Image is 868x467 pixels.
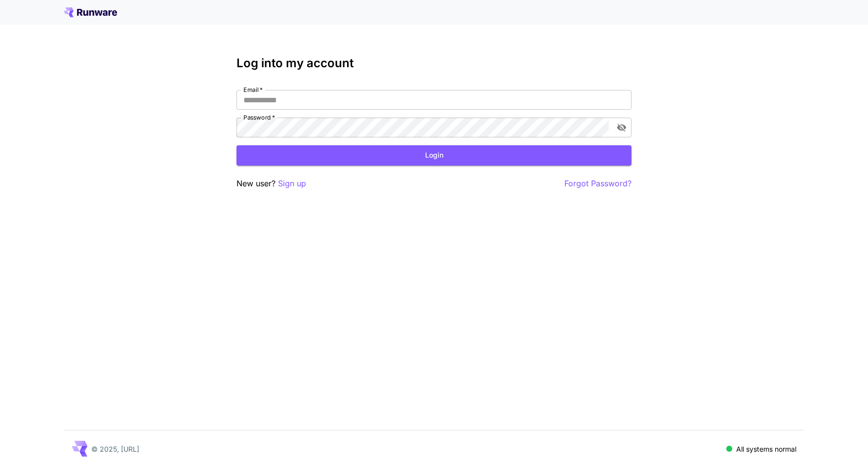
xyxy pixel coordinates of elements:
[243,85,263,94] label: Email
[237,56,631,70] h3: Log into my account
[613,119,631,136] button: toggle password visibility
[243,113,275,122] label: Password
[91,444,139,454] p: © 2025, [URL]
[278,177,306,190] button: Sign up
[736,444,796,454] p: All systems normal
[237,177,306,190] p: New user?
[564,177,631,190] button: Forgot Password?
[237,145,631,166] button: Login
